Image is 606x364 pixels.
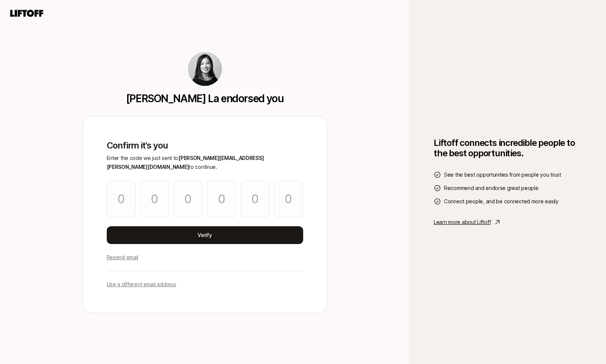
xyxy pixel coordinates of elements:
p: [PERSON_NAME] La endorsed you [126,93,284,104]
p: Confirm it's you [107,140,303,151]
span: Recommend and endorse great people [444,184,538,193]
input: Please enter OTP character 5 [241,180,269,217]
h1: Liftoff connects incredible people to the best opportunities. [434,138,582,158]
button: Verify [107,226,303,244]
a: Learn more about Liftoff [434,218,582,227]
span: [PERSON_NAME][EMAIL_ADDRESS][PERSON_NAME][DOMAIN_NAME] [107,155,264,170]
img: a6da1878_b95e_422e_bba6_ac01d30c5b5f.jpg [188,52,222,86]
input: Please enter OTP character 1 [107,180,136,217]
span: Connect people, and be connected more easily [444,197,559,206]
input: Please enter OTP character 2 [140,180,169,217]
input: Please enter OTP character 3 [173,180,202,217]
p: Use a different email address [107,280,176,289]
span: See the best opportunities from people you trust [444,170,561,179]
input: Please enter OTP character 6 [274,180,303,217]
p: Learn more about Liftoff [434,218,491,227]
p: Enter the code we just sent to to continue. [107,154,303,171]
input: Please enter OTP character 4 [207,180,236,217]
p: Resend email [107,253,139,262]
